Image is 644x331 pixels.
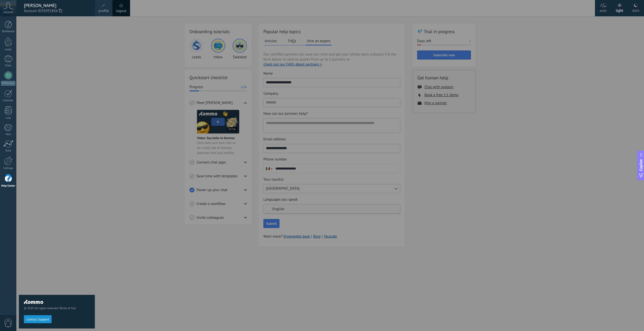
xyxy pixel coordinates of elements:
[1,117,16,120] div: Lists
[632,3,639,16] div: dark
[616,3,623,16] div: light
[24,315,52,323] button: Contact Support
[1,149,16,152] div: Stats
[1,30,16,33] div: Dashboard
[1,133,16,136] div: Mail
[24,3,90,8] div: [PERSON_NAME]
[1,99,16,102] div: Calendar
[59,306,76,310] a: Terms of Use
[24,306,90,310] span: © 2025 All rights reserved |
[638,159,643,171] span: Copilot
[26,318,49,321] span: Contact Support
[24,317,52,321] a: Contact Support
[41,8,62,14] span: 35092856
[4,11,13,14] span: Account
[1,167,16,170] div: Settings
[1,64,16,67] div: Chats
[599,3,607,16] div: auto
[98,8,109,14] span: profile
[1,48,16,51] div: Leads
[116,8,127,14] a: logout
[1,184,16,188] div: Help Center
[24,8,90,14] span: Account ID
[1,81,15,86] div: WhatsApp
